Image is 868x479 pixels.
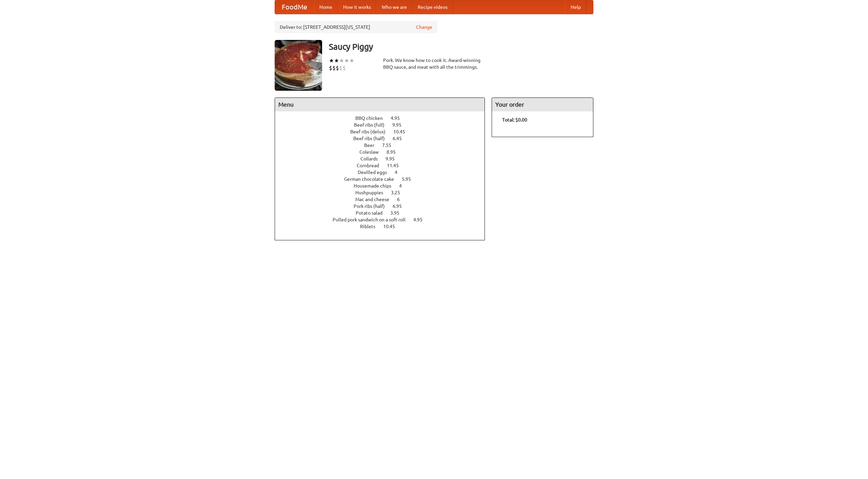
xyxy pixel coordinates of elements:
a: Potato salad 3.95 [356,210,412,216]
span: 4.95 [391,115,407,121]
a: Housemade chips 4 [354,183,414,189]
span: Hushpuppies [355,190,390,195]
span: Beef ribs (full) [354,122,391,128]
span: 5.95 [402,176,418,182]
span: Pulled pork sandwich on a soft roll [333,217,412,222]
li: $ [336,64,339,72]
span: Collards [360,156,384,161]
li: $ [332,64,336,72]
a: Home [314,0,338,14]
span: 11.45 [387,163,406,168]
span: 9.95 [386,156,401,161]
span: 8.95 [387,149,402,155]
a: Beef ribs (half) 6.45 [353,136,414,141]
span: 3.95 [390,210,406,216]
span: 6 [397,197,407,202]
h3: Saucy Piggy [329,40,593,53]
h4: Your order [492,98,593,111]
li: ★ [339,57,344,64]
a: German chocolate cake 5.95 [344,176,423,182]
li: ★ [329,57,334,64]
a: Riblets 10.45 [360,224,408,229]
span: 6.45 [393,136,409,141]
span: 4 [395,170,404,175]
a: Beef ribs (delux) 10.45 [350,129,418,134]
a: Mac and cheese 6 [355,197,412,202]
div: Deliver to: [STREET_ADDRESS][US_STATE] [275,21,437,33]
li: $ [339,64,342,72]
span: 7.55 [382,143,398,148]
a: Who we are [376,0,412,14]
span: 9.95 [392,122,408,128]
a: Coleslaw 8.95 [359,149,408,155]
a: FoodMe [275,0,314,14]
li: ★ [344,57,349,64]
span: 4 [399,183,409,189]
b: Total: $0.00 [502,117,527,123]
a: How it works [338,0,376,14]
span: Beef ribs (half) [353,136,392,141]
span: Devilled eggs [358,170,394,175]
a: Help [565,0,586,14]
li: $ [329,64,332,72]
a: Hushpuppies 3.25 [355,190,413,195]
span: Coleslaw [359,149,386,155]
span: 6.95 [393,203,409,209]
span: 10.45 [383,224,402,229]
div: Pork. We know how to cook it. Award-winning BBQ sauce, and meat with all the trimmings. [383,57,485,70]
span: Potato salad [356,210,389,216]
a: Collards 9.95 [360,156,407,161]
img: angular.jpg [275,40,322,91]
span: 10.45 [393,129,412,134]
a: Beef ribs (full) 9.95 [354,122,414,128]
span: Housemade chips [354,183,398,189]
span: Pork ribs (half) [354,203,392,209]
a: BBQ chicken 4.95 [355,115,412,121]
li: ★ [349,57,354,64]
a: Change [416,24,432,30]
a: Beer 7.55 [364,143,404,148]
a: Recipe videos [412,0,453,14]
li: ★ [334,57,339,64]
a: Cornbread 11.45 [357,163,411,168]
span: Cornbread [357,163,386,168]
a: Pulled pork sandwich on a soft roll 4.95 [333,217,435,222]
h4: Menu [275,98,485,111]
span: German chocolate cake [344,176,401,182]
span: Riblets [360,224,382,229]
span: 3.25 [391,190,407,195]
span: Beer [364,143,381,148]
span: Beef ribs (delux) [350,129,392,134]
li: $ [342,64,346,72]
a: Pork ribs (half) 6.95 [354,203,414,209]
a: Devilled eggs 4 [358,170,410,175]
span: 4.95 [413,217,429,222]
span: BBQ chicken [355,115,390,121]
span: Mac and cheese [355,197,396,202]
